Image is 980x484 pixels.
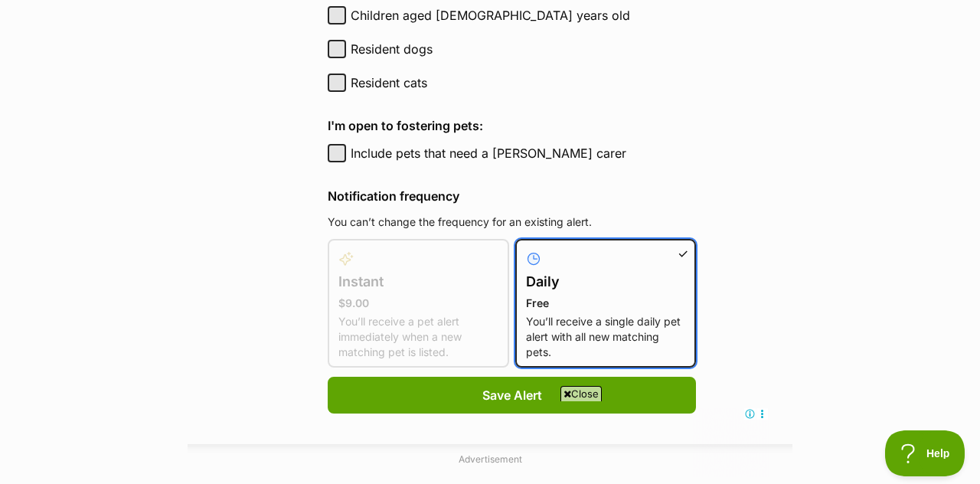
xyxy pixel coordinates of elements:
[526,271,686,293] h4: Daily
[328,214,696,230] p: You can’t change the frequency for an existing alert.
[328,116,696,135] h4: I'm open to fostering pets:
[338,314,498,360] p: You’ll receive a pet alert immediately when a new matching pet is listed.
[351,40,696,58] label: Resident dogs
[885,430,965,476] iframe: Help Scout Beacon - Open
[482,386,542,404] span: Save Alert
[338,271,498,293] h4: Instant
[328,377,696,414] button: Save Alert
[560,386,602,401] span: Close
[338,296,498,311] p: $9.00
[526,296,686,311] p: Free
[211,407,769,476] iframe: Advertisement
[351,144,696,162] label: Include pets that need a [PERSON_NAME] carer
[351,74,696,92] label: Resident cats
[351,6,696,25] label: Children aged [DEMOGRAPHIC_DATA] years old
[526,314,686,360] p: You’ll receive a single daily pet alert with all new matching pets.
[328,187,696,205] h4: Notification frequency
